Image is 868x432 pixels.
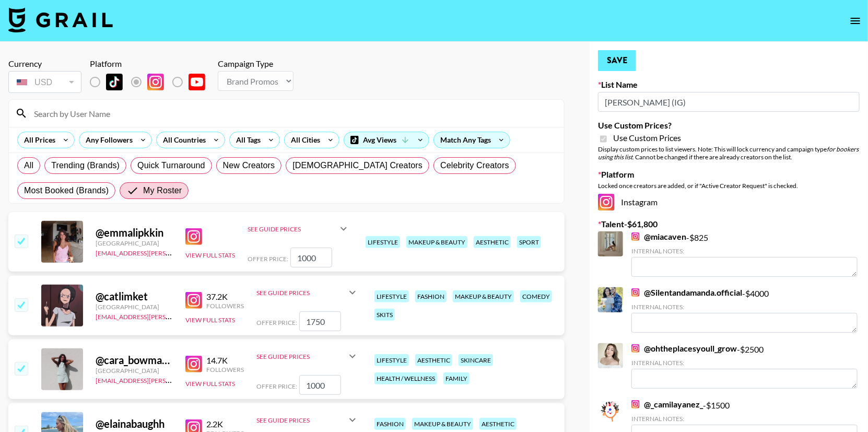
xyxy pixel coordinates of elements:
[631,415,858,423] div: Internal Notes:
[613,133,681,143] span: Use Custom Prices
[256,416,346,424] div: See Guide Prices
[143,184,182,197] span: My Roster
[10,73,79,91] div: USD
[230,132,263,148] div: All Tags
[598,182,860,190] div: Locked once creators are added, or if "Active Creator Request" is checked.
[412,418,473,430] div: makeup & beauty
[185,380,235,388] button: View Full Stats
[185,292,202,309] img: Instagram
[479,418,517,430] div: aesthetic
[598,145,860,161] div: Display custom prices to list viewers. Note: This will lock currency and campaign type . Cannot b...
[631,400,640,408] img: Instagram
[440,159,509,172] span: Celebrity Creators
[415,290,447,302] div: fashion
[223,159,275,172] span: New Creators
[374,418,406,430] div: fashion
[185,356,202,372] img: Instagram
[96,417,173,430] div: @ elainabaughh
[631,288,640,297] img: Instagram
[631,344,640,353] img: Instagram
[374,290,409,302] div: lifestyle
[96,367,173,375] div: [GEOGRAPHIC_DATA]
[631,247,858,255] div: Internal Notes:
[8,69,81,95] div: Currency is locked to USD
[631,359,858,367] div: Internal Notes:
[256,289,346,297] div: See Guide Prices
[256,344,359,369] div: See Guide Prices
[374,372,437,384] div: health / wellness
[299,311,341,331] input: 1,750
[90,71,214,93] div: List locked to Instagram.
[96,303,173,311] div: [GEOGRAPHIC_DATA]
[28,105,558,122] input: Search by User Name
[256,382,297,390] span: Offer Price:
[137,159,205,172] span: Quick Turnaround
[157,132,208,148] div: All Countries
[598,219,860,229] label: Talent - $ 61,800
[248,216,350,241] div: See Guide Prices
[520,290,552,302] div: comedy
[51,159,120,172] span: Trending (Brands)
[248,225,337,233] div: See Guide Prices
[206,302,244,310] div: Followers
[474,236,511,248] div: aesthetic
[106,74,123,90] img: TikTok
[631,231,858,277] div: - $ 825
[96,375,250,384] a: [EMAIL_ADDRESS][PERSON_NAME][DOMAIN_NAME]
[290,248,332,267] input: 1,000
[218,59,294,69] div: Campaign Type
[8,7,113,32] img: Grail Talent
[598,79,860,90] label: List Name
[96,290,173,303] div: @ catlimket
[256,280,359,305] div: See Guide Prices
[79,132,135,148] div: Any Followers
[598,120,860,131] label: Use Custom Prices?
[96,226,173,239] div: @ emmalipkkin
[96,239,173,247] div: [GEOGRAPHIC_DATA]
[517,236,541,248] div: sport
[631,343,858,389] div: - $ 2500
[292,159,423,172] span: [DEMOGRAPHIC_DATA] Creators
[598,50,636,71] button: Save
[8,59,81,69] div: Currency
[18,132,57,148] div: All Prices
[845,10,866,31] button: open drawer
[90,59,214,69] div: Platform
[631,303,858,311] div: Internal Notes:
[631,287,858,333] div: - $ 4000
[443,372,470,384] div: family
[185,251,235,259] button: View Full Stats
[406,236,467,248] div: makeup & beauty
[631,231,686,242] a: @miacaven
[189,74,205,90] img: YouTube
[374,309,395,321] div: skits
[598,194,615,211] img: Instagram
[631,343,737,354] a: @ohtheplacesyoull_grow
[374,354,409,366] div: lifestyle
[147,74,164,90] img: Instagram
[631,399,703,410] a: @_camilayanez_
[206,291,244,302] div: 37.2K
[248,255,288,263] span: Offer Price:
[185,228,202,245] img: Instagram
[256,353,346,360] div: See Guide Prices
[24,184,109,197] span: Most Booked (Brands)
[96,311,250,321] a: [EMAIL_ADDRESS][PERSON_NAME][DOMAIN_NAME]
[299,375,341,395] input: 1,000
[344,132,429,148] div: Avg Views
[206,355,244,366] div: 14.7K
[285,132,322,148] div: All Cities
[185,316,235,324] button: View Full Stats
[598,194,860,211] div: Instagram
[415,354,452,366] div: aesthetic
[598,169,860,180] label: Platform
[453,290,514,302] div: makeup & beauty
[256,319,297,326] span: Offer Price:
[96,354,173,367] div: @ cara_bowman12
[598,145,859,161] em: for bookers using this list
[96,247,250,257] a: [EMAIL_ADDRESS][PERSON_NAME][DOMAIN_NAME]
[366,236,400,248] div: lifestyle
[206,419,244,429] div: 2.2K
[631,232,640,241] img: Instagram
[206,366,244,373] div: Followers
